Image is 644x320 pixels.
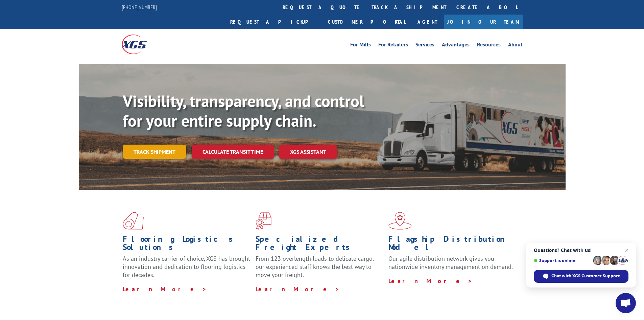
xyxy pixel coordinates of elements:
img: xgs-icon-flagship-distribution-model-red [388,212,412,230]
a: Calculate transit time [192,145,274,159]
span: As an industry carrier of choice, XGS has brought innovation and dedication to flooring logistics... [123,255,250,279]
a: For Mills [350,42,371,49]
span: Chat with XGS Customer Support [551,273,620,279]
div: Open chat [616,293,636,313]
b: Visibility, transparency, and control for your entire supply chain. [123,90,364,131]
a: Customer Portal [323,15,411,29]
a: Agent [411,15,444,29]
a: [PHONE_NUMBER] [122,4,157,10]
p: From 123 overlength loads to delicate cargo, our experienced staff knows the best way to move you... [256,255,383,285]
h1: Flagship Distribution Model [388,235,516,255]
span: Support is online [534,258,591,263]
span: Our agile distribution network gives you nationwide inventory management on demand. [388,255,513,271]
a: Resources [477,42,501,49]
a: Join Our Team [444,15,523,29]
div: Chat with XGS Customer Support [534,270,628,283]
a: XGS ASSISTANT [279,145,337,159]
span: Questions? Chat with us! [534,248,628,253]
a: Advantages [442,42,470,49]
span: Close chat [623,246,631,254]
a: Track shipment [123,145,186,159]
a: For Retailers [378,42,408,49]
a: Request a pickup [225,15,323,29]
a: About [508,42,523,49]
h1: Flooring Logistics Solutions [123,235,251,255]
a: Learn More > [123,285,207,293]
h1: Specialized Freight Experts [256,235,383,255]
img: xgs-icon-total-supply-chain-intelligence-red [123,212,144,230]
a: Learn More > [256,285,340,293]
a: Services [415,42,434,49]
img: xgs-icon-focused-on-flooring-red [256,212,271,230]
a: Learn More > [388,277,473,285]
